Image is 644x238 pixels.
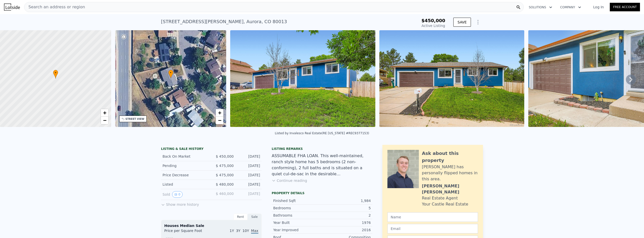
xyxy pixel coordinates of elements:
div: Listed by Invalesco Real Estate (RE [US_STATE] #REC9377153) [275,131,369,135]
span: 1Y [230,229,234,233]
div: Pending [163,163,207,168]
div: Sale [248,214,262,220]
span: − [218,117,221,123]
span: $ 475,000 [216,173,234,177]
span: 3Y [236,229,240,233]
div: [PERSON_NAME] [PERSON_NAME] [422,183,478,195]
div: 5 [322,206,371,211]
span: − [103,117,106,123]
a: Zoom out [101,117,108,124]
span: $ 450,000 [216,154,234,158]
div: ASSUMABLE FHA LOAN. This well-maintained, ranch style home has 5 bedrooms (2 non-conforming), 2 f... [272,153,372,177]
div: Houses Median Sale [164,223,258,228]
span: + [218,110,221,116]
button: Solutions [525,3,556,12]
div: [DATE] [238,191,260,198]
div: 1,984 [322,198,371,203]
div: 2 [322,213,371,218]
button: SAVE [453,18,471,27]
div: Rent [233,214,248,220]
button: Show more history [161,200,199,207]
div: [DATE] [238,163,260,168]
div: 2016 [322,227,371,232]
input: Email [387,224,478,233]
div: Finished Sqft [273,198,322,203]
div: Listed [163,182,207,187]
a: Log In [587,5,610,10]
div: Listing remarks [272,147,372,151]
button: View historical data [172,191,183,198]
a: Zoom out [216,117,223,124]
div: Property details [272,191,372,195]
img: Sale: 135285426 Parcel: 5700362 [379,30,524,127]
button: Show Options [473,17,483,27]
span: Active Listing [422,24,445,28]
span: • [168,71,173,75]
div: • [53,70,58,79]
div: [DATE] [238,173,260,178]
span: Search an address or region [24,4,85,10]
span: • [53,71,58,75]
div: Your Castle Real Estate [422,201,468,207]
span: Max [251,229,258,234]
input: Name [387,212,478,222]
span: $ 475,000 [216,164,234,168]
div: Real Estate Agent [422,195,458,201]
div: Sold [163,191,207,198]
span: $ 460,000 [216,192,234,196]
div: Price Decrease [163,173,207,178]
a: Zoom in [216,109,223,117]
button: Company [556,3,585,12]
div: Year Built [273,220,322,225]
span: $ 480,000 [216,182,234,186]
button: Continue reading [272,178,307,183]
span: 10Y [243,229,249,233]
div: [STREET_ADDRESS][PERSON_NAME] , Aurora , CO 80013 [161,18,287,25]
div: Back On Market [163,154,207,159]
div: LISTING & SALE HISTORY [161,147,262,152]
div: • [168,70,173,79]
div: Year Improved [273,227,322,232]
div: [DATE] [238,154,260,159]
div: STREET VIEW [126,117,144,121]
div: 1976 [322,220,371,225]
div: [DATE] [238,182,260,187]
div: Ask about this property [422,150,478,164]
a: Free Account [610,3,640,11]
span: + [103,110,106,116]
div: [PERSON_NAME] has personally flipped homes in this area. [422,164,478,182]
img: Lotside [4,4,20,11]
div: Bedrooms [273,206,322,211]
a: Zoom in [101,109,108,117]
span: $450,000 [421,18,445,23]
div: Bathrooms [273,213,322,218]
img: Sale: 135285426 Parcel: 5700362 [230,30,375,127]
div: Price per Square Foot [164,228,211,236]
